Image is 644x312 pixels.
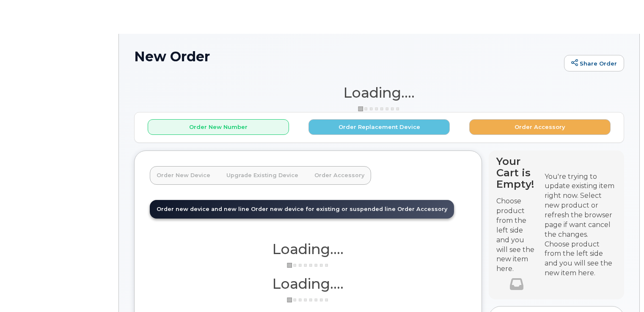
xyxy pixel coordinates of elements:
[150,241,466,257] h1: Loading....
[545,172,616,240] div: You're trying to update existing item right now. Select new product or refresh the browser page i...
[564,55,624,72] a: Share Order
[358,106,400,112] img: ajax-loader-3a6953c30dc77f0bf724df975f13086db4f4c1262e45940f03d1251963f1bf2e.gif
[287,262,329,268] img: ajax-loader-3a6953c30dc77f0bf724df975f13086db4f4c1262e45940f03d1251963f1bf2e.gif
[496,197,537,274] p: Choose product from the left side and you will see the new item here.
[157,206,249,212] span: Order new device and new line
[308,119,450,135] button: Order Replacement Device
[496,156,537,190] h4: Your Cart is Empty!
[134,49,560,64] h1: New Order
[150,276,466,291] h1: Loading....
[545,240,616,278] div: Choose product from the left side and you will see the new item here.
[251,206,396,212] span: Order new device for existing or suspended line
[308,166,371,185] a: Order Accessory
[148,119,289,135] button: Order New Number
[469,119,611,135] button: Order Accessory
[150,166,217,185] a: Order New Device
[397,206,447,212] span: Order Accessory
[134,85,624,100] h1: Loading....
[287,297,329,303] img: ajax-loader-3a6953c30dc77f0bf724df975f13086db4f4c1262e45940f03d1251963f1bf2e.gif
[220,166,305,185] a: Upgrade Existing Device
